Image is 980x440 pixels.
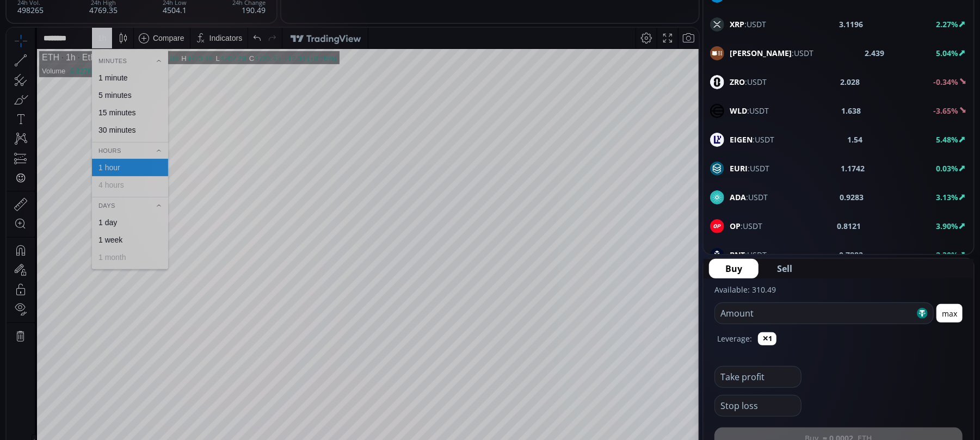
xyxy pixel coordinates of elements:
button: max [936,304,963,323]
b: 5.04% [936,48,958,58]
div: 4723.43 [248,27,274,35]
span: :USDT [730,76,767,88]
span: :USDT [730,47,813,59]
div: 5 minutes [92,63,125,72]
b: 0.7882 [840,249,864,261]
div: 6.327K [63,39,85,47]
b: -0.34% [933,77,958,87]
div: Hours [85,117,162,129]
b: 1.638 [841,105,861,116]
b: -3.65% [933,106,958,116]
label: Leverage: [717,333,752,344]
b: 5.48% [936,134,958,145]
div: Minutes [85,27,162,39]
label: Available: 310.49 [714,284,776,295]
div: ETH [35,25,53,35]
b: 3.13% [936,192,958,202]
b: 2.028 [840,76,860,88]
b: 0.03% [936,163,958,173]
span: :USDT [730,18,766,30]
b: 0.8121 [837,220,861,232]
b: 2.30% [936,250,958,260]
div: Days [85,172,162,184]
b: ZRO [730,77,745,87]
div: 1 week [92,208,116,216]
b: EURI [730,163,748,173]
b: 3.1196 [839,18,863,30]
b: 0.9283 [840,191,864,203]
div: 4 hours [92,153,118,162]
div: Ethereum [69,25,113,35]
b: 1.1742 [841,163,865,174]
div: Hide Drawings Toolbar [25,406,30,421]
span: Buy [725,262,742,275]
span: :USDT [730,134,774,145]
div: 1 hour [92,135,114,144]
button: ✕1 [758,332,776,345]
button: Sell [761,259,809,278]
div: 1h [53,25,69,35]
b: 1.54 [848,134,863,145]
div: Indicators [203,6,236,15]
b: EIGEN [730,134,753,145]
span: Sell [777,262,792,275]
span: :USDT [730,105,769,116]
span: :USDT [730,220,762,232]
div: +12.34 (+0.26%) [277,27,330,35]
b: 3.90% [936,221,958,231]
b: OP [730,221,741,231]
b: ADA [730,192,746,202]
div: 1 minute [92,46,121,54]
b: [PERSON_NAME] [730,48,792,58]
button: Buy [709,259,759,278]
div: 1 day [92,190,110,199]
div: L [209,27,214,35]
b: XRP [730,19,744,29]
div:  [10,145,19,156]
div: H [175,27,180,35]
div: 15 minutes [92,80,129,89]
div: 4707.29 [214,27,239,35]
div: 4723.49 [181,27,206,35]
b: BNT [730,250,745,260]
b: 2.439 [865,47,885,59]
div: 1 h [91,6,100,15]
span: :USDT [730,163,769,174]
span: :USDT [730,249,767,261]
b: 2.27% [936,19,958,29]
div: Volume [35,39,59,47]
span: :USDT [730,191,768,203]
div: 30 minutes [92,98,129,107]
div: C [243,27,248,35]
b: WLD [730,106,747,116]
div: 1 month [92,225,120,234]
div: Compare [146,6,178,15]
